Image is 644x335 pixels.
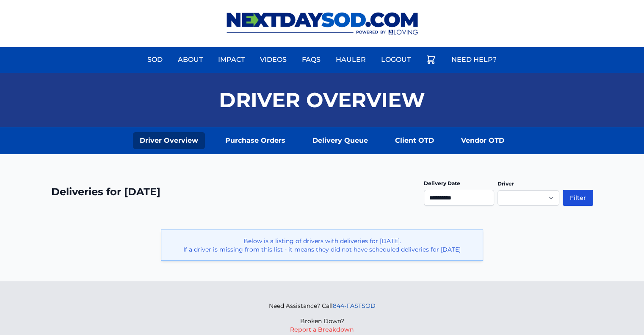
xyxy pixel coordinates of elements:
a: Need Help? [446,50,502,70]
p: Broken Down? [269,317,376,325]
label: Delivery Date [424,180,460,186]
p: Below is a listing of drivers with deliveries for [DATE]. If a driver is missing from this list -... [168,237,476,254]
a: Videos [255,50,292,70]
a: 844-FASTSOD [333,302,376,310]
a: Impact [213,50,250,70]
label: Driver [498,180,514,187]
a: Delivery Queue [306,132,375,149]
a: FAQs [297,50,326,70]
a: Sod [142,50,168,70]
a: Client OTD [388,132,441,149]
a: About [173,50,208,70]
p: Need Assistance? Call [269,302,376,310]
a: Driver Overview [133,132,205,149]
h2: Deliveries for [DATE] [51,185,160,199]
a: Purchase Orders [218,132,292,149]
button: Report a Breakdown [290,325,354,334]
a: Vendor OTD [454,132,511,149]
button: Filter [563,190,593,206]
a: Hauler [331,50,371,70]
a: Logout [376,50,416,70]
h1: Driver Overview [219,90,425,110]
